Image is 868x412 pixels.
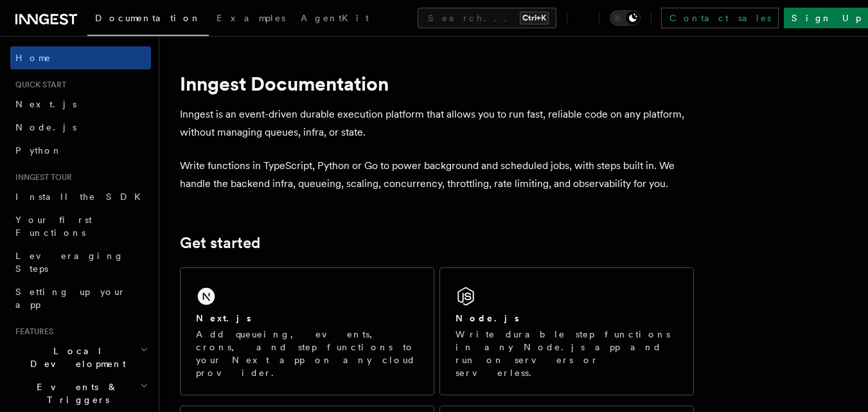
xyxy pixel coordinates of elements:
span: Setting up your app [15,287,126,310]
button: Toggle dark mode [610,10,641,26]
span: Events & Triggers [10,381,140,406]
a: Examples [209,4,293,35]
a: Documentation [87,4,209,36]
span: Leveraging Steps [15,251,124,274]
h2: Next.js [196,312,251,325]
span: Inngest tour [10,172,72,183]
span: Features [10,327,53,337]
span: Your first Functions [15,215,92,238]
button: Local Development [10,339,151,375]
p: Write durable step functions in any Node.js app and run on servers or serverless. [456,328,678,379]
a: AgentKit [293,4,376,35]
a: Setting up your app [10,280,151,316]
a: Home [10,46,151,69]
a: Next.jsAdd queueing, events, crons, and step functions to your Next app on any cloud provider. [180,267,434,395]
a: Next.js [10,93,151,116]
button: Events & Triggers [10,375,151,411]
span: Node.js [15,122,76,132]
p: Inngest is an event-driven durable execution platform that allows you to run fast, reliable code ... [180,105,694,141]
p: Write functions in TypeScript, Python or Go to power background and scheduled jobs, with steps bu... [180,157,694,193]
a: Get started [180,234,260,252]
p: Add queueing, events, crons, and step functions to your Next app on any cloud provider. [196,328,418,379]
a: Install the SDK [10,185,151,208]
a: Node.js [10,116,151,139]
span: Home [15,51,51,64]
a: Node.jsWrite durable step functions in any Node.js app and run on servers or serverless. [439,267,694,395]
span: Documentation [95,13,201,23]
a: Your first Functions [10,208,151,244]
span: Quick start [10,80,66,90]
h2: Node.js [456,312,519,325]
span: Next.js [15,99,76,109]
kbd: Ctrl+K [520,12,549,24]
span: Install the SDK [15,192,148,202]
h1: Inngest Documentation [180,72,694,95]
a: Python [10,139,151,162]
span: AgentKit [301,13,369,23]
span: Local Development [10,345,140,370]
span: Examples [217,13,285,23]
a: Contact sales [661,8,779,28]
button: Search...Ctrl+K [418,8,556,28]
span: Python [15,145,62,156]
a: Leveraging Steps [10,244,151,280]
